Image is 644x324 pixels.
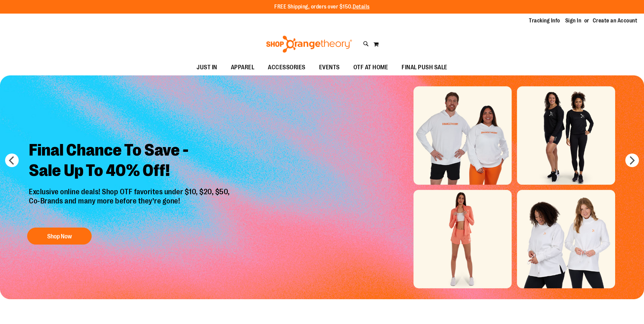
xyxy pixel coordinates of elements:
[5,154,19,167] button: prev
[529,17,560,24] a: Tracking Info
[319,60,340,75] span: EVENTS
[274,3,370,11] p: FREE Shipping, orders over $150.
[353,60,388,75] span: OTF AT HOME
[224,60,261,75] a: APPAREL
[24,187,237,221] p: Exclusive online deals! Shop OTF favorites under $10, $20, $50, Co-Brands and many more before th...
[402,60,447,75] span: FINAL PUSH SALE
[231,60,255,75] span: APPAREL
[265,36,353,53] img: Shop Orangetheory
[268,60,306,75] span: ACCESSORIES
[197,60,217,75] span: JUST IN
[347,60,395,75] a: OTF AT HOME
[312,60,347,75] a: EVENTS
[353,4,370,10] a: Details
[261,60,312,75] a: ACCESSORIES
[190,60,224,75] a: JUST IN
[625,154,639,167] button: next
[24,135,237,248] a: Final Chance To Save -Sale Up To 40% Off! Exclusive online deals! Shop OTF favorites under $10, $...
[395,60,454,75] a: FINAL PUSH SALE
[27,228,92,245] button: Shop Now
[593,17,638,24] a: Create an Account
[24,135,237,187] h2: Final Chance To Save - Sale Up To 40% Off!
[565,17,582,24] a: Sign In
